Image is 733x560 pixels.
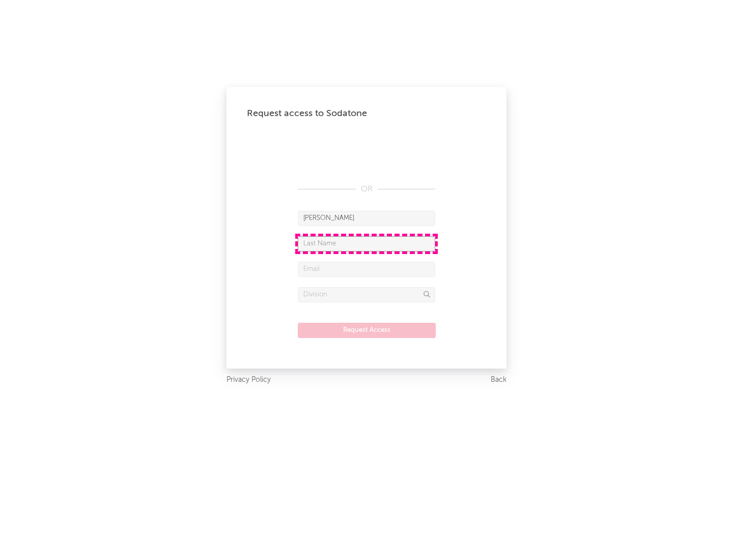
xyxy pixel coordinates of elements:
button: Request Access [298,323,436,338]
div: OR [298,183,435,195]
a: Privacy Policy [227,374,271,386]
input: Division [298,287,435,302]
input: First Name [298,211,435,226]
a: Back [491,374,506,386]
input: Email [298,262,435,277]
div: Request access to Sodatone [247,107,486,120]
input: Last Name [298,236,435,251]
